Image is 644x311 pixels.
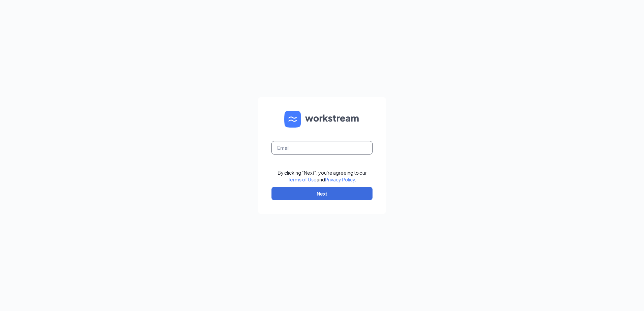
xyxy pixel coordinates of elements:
[325,176,355,182] a: Privacy Policy
[288,176,317,182] a: Terms of Use
[284,111,360,128] img: WS logo and Workstream text
[271,187,373,200] button: Next
[278,169,367,183] div: By clicking "Next", you're agreeing to our and .
[271,141,373,154] input: Email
